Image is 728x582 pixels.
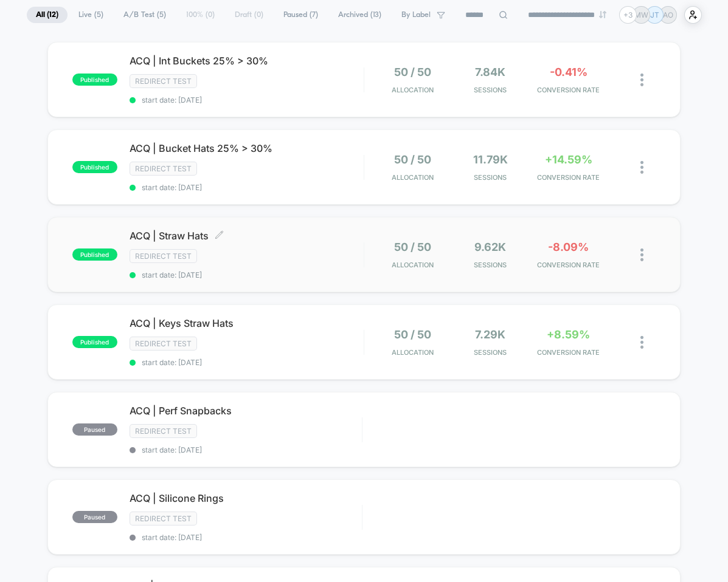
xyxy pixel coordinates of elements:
p: MW [634,10,648,19]
span: ACQ | Int Buckets 25% > 30% [130,55,364,67]
span: Allocation [392,86,434,94]
span: paused [72,423,117,436]
span: ACQ | Perf Snapbacks [130,405,362,417]
span: 7.29k [475,328,505,341]
span: CONVERSION RATE [532,348,604,357]
span: start date: [DATE] [130,183,364,192]
span: All ( 12 ) [27,7,68,23]
span: Redirect Test [130,337,197,351]
span: Sessions [454,348,526,357]
span: Redirect Test [130,424,197,438]
span: published [72,336,117,348]
span: CONVERSION RATE [532,261,604,269]
span: 7.84k [475,66,505,78]
img: close [640,161,643,174]
span: published [72,248,117,261]
span: Allocation [392,348,434,357]
span: 50 / 50 [394,153,431,166]
span: Sessions [454,261,526,269]
span: Redirect Test [130,512,197,526]
img: close [640,336,643,349]
span: Allocation [392,261,434,269]
span: Sessions [454,173,526,182]
span: A/B Test ( 5 ) [114,7,175,23]
span: 11.79k [473,153,508,166]
p: AO [663,10,673,19]
span: 50 / 50 [394,241,431,253]
span: ACQ | Silicone Rings [130,492,362,504]
span: 9.62k [474,241,506,253]
img: close [640,74,643,86]
span: start date: [DATE] [130,533,362,542]
span: Sessions [454,86,526,94]
span: start date: [DATE] [130,95,364,104]
span: -0.41% [550,66,588,78]
span: Archived ( 13 ) [329,7,390,23]
span: Redirect Test [130,162,197,176]
p: JT [650,10,659,19]
span: 50 / 50 [394,328,431,341]
span: start date: [DATE] [130,445,362,454]
span: ACQ | Keys Straw Hats [130,317,364,329]
img: close [640,248,643,261]
span: Paused ( 7 ) [274,7,327,23]
span: ACQ | Bucket Hats 25% > 30% [130,142,364,154]
span: -8.09% [548,241,589,253]
span: +14.59% [545,153,592,166]
span: ACQ | Straw Hats [130,230,364,242]
span: CONVERSION RATE [532,86,604,94]
span: CONVERSION RATE [532,173,604,182]
span: By Label [401,10,431,19]
span: published [72,74,117,86]
span: Allocation [392,173,434,182]
span: start date: [DATE] [130,358,364,367]
span: +8.59% [547,328,590,341]
span: Redirect Test [130,249,197,263]
span: published [72,161,117,173]
span: 50 / 50 [394,66,431,78]
div: + 3 [619,6,637,24]
span: paused [72,511,117,523]
span: start date: [DATE] [130,270,364,279]
img: end [599,11,606,18]
span: Live ( 5 ) [69,7,113,23]
span: Redirect Test [130,74,197,88]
